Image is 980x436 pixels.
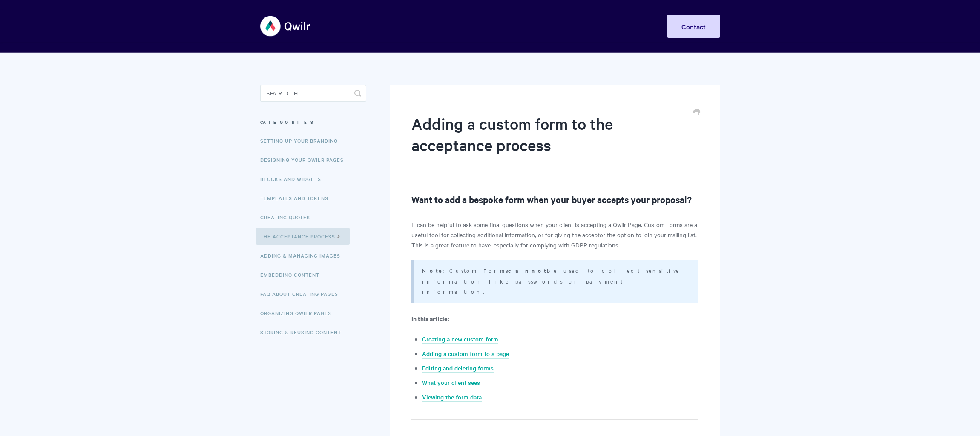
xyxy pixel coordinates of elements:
a: Designing Your Qwilr Pages [260,151,350,168]
strong: cannot [508,267,547,275]
a: Viewing the form data [422,393,482,402]
a: Adding & Managing Images [260,247,347,264]
a: Embedding Content [260,266,326,283]
a: Adding a custom form to a page [422,349,509,359]
p: Custom Forms be used to collect sensitive information like passwords or payment information. [422,265,687,296]
a: Templates and Tokens [260,189,335,207]
a: Setting up your Branding [260,132,344,149]
a: Organizing Qwilr Pages [260,304,338,321]
h2: Want to add a bespoke form when your buyer accepts your proposal? [411,192,698,206]
a: Creating a new custom form [422,335,498,344]
h1: Adding a custom form to the acceptance process [411,113,685,171]
strong: Note: [422,267,449,275]
a: Storing & Reusing Content [260,324,348,341]
a: Blocks and Widgets [260,170,328,187]
h3: Categories [260,115,366,130]
strong: In this article: [411,314,449,323]
input: Search [260,85,366,102]
a: FAQ About Creating Pages [260,285,345,302]
a: Print this Article [693,108,700,117]
a: The Acceptance Process [256,228,350,245]
a: Creating Quotes [260,209,316,226]
a: Editing and deleting forms [422,364,494,373]
p: It can be helpful to ask some final questions when your client is accepting a Qwilr Page. Custom ... [411,219,698,250]
a: Contact [667,15,720,38]
img: Qwilr Help Center [260,10,311,42]
a: What your client sees [422,378,480,387]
